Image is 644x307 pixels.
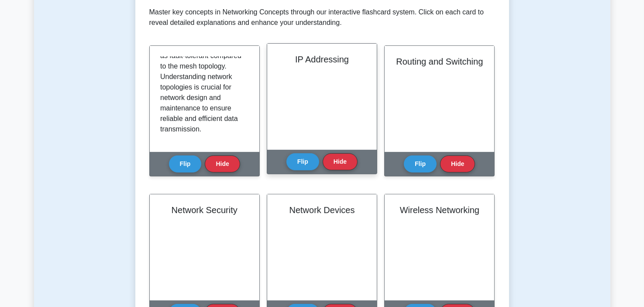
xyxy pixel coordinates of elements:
[169,155,202,172] button: Flip
[395,56,484,67] h2: Routing and Switching
[323,153,358,170] button: Hide
[286,153,319,170] button: Flip
[278,205,366,215] h2: Network Devices
[440,155,475,172] button: Hide
[160,205,249,215] h2: Network Security
[205,155,240,172] button: Hide
[395,205,484,215] h2: Wireless Networking
[404,155,437,172] button: Flip
[149,7,495,28] p: Master key concepts in Networking Concepts through our interactive flashcard system. Click on eac...
[278,54,366,65] h2: IP Addressing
